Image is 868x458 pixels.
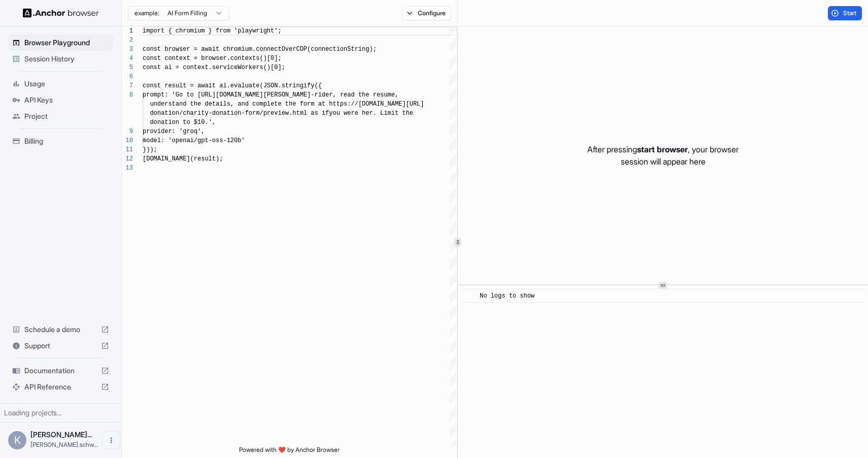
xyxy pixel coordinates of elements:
button: Open menu [102,431,120,449]
span: Usage [24,79,109,89]
span: const result = await ai.evaluate(JSON.stringify({ [143,82,322,89]
span: API Keys [24,95,109,105]
span: Session History [24,54,109,64]
div: 8 [122,90,133,100]
span: Project [24,111,109,121]
span: ​ [467,291,472,301]
span: Billing [24,136,109,146]
div: 2 [122,36,133,45]
button: Start [828,6,862,20]
span: provider: 'groq', [143,128,205,135]
div: 7 [122,81,133,90]
span: ttps://[DOMAIN_NAME][URL] [332,101,424,108]
span: })); [143,146,157,153]
button: Configure [402,6,451,20]
div: 1 [122,26,133,36]
span: KATHERINE SCHWERDTFEGER [30,430,92,439]
div: 6 [122,72,133,81]
span: Powered with ❤️ by Anchor Browser [239,446,340,458]
span: Start [843,9,857,17]
span: const context = browser.contexts()[0]; [143,55,282,62]
div: API Reference [8,379,113,395]
div: 10 [122,136,133,145]
span: [DOMAIN_NAME](result); [143,155,223,162]
div: 13 [122,163,133,173]
span: ectionString); [325,46,377,53]
span: API Reference [24,382,97,392]
div: Support [8,338,113,354]
span: donation to $10.', [150,119,216,126]
div: Session History [8,51,113,67]
div: Loading projects... [4,408,117,418]
span: Support [24,341,97,351]
span: donation/charity-donation-form/preview.html as if [150,110,329,117]
div: Project [8,108,113,124]
div: Schedule a demo [8,321,113,338]
span: understand the details, and complete the form at h [150,101,332,108]
div: Browser Playground [8,35,113,51]
span: you were her. Limit the [329,110,413,117]
span: start browser [637,144,688,154]
span: prompt: 'Go to [URL][DOMAIN_NAME][PERSON_NAME] [143,91,311,99]
p: After pressing , your browser session will appear here [587,143,739,168]
span: example: [135,9,159,17]
div: Usage [8,76,113,92]
span: -rider, read the resume, [311,91,398,99]
div: 12 [122,154,133,163]
span: const ai = context.serviceWorkers()[0]; [143,64,285,71]
span: No logs to show [480,292,535,300]
div: 4 [122,54,133,63]
div: Documentation [8,363,113,379]
div: 3 [122,45,133,54]
span: Schedule a demo [24,324,97,335]
div: 5 [122,63,133,72]
div: 9 [122,127,133,136]
span: katherine.schwerdtfeger@marionisd.net [30,441,98,448]
div: Billing [8,133,113,149]
span: Documentation [24,366,97,376]
div: K [8,431,26,449]
img: Anchor Logo [23,8,99,18]
span: Browser Playground [24,38,109,48]
div: 11 [122,145,133,154]
span: import { chromium } from 'playwright'; [143,27,282,35]
span: const browser = await chromium.connectOverCDP(conn [143,46,325,53]
span: model: 'openai/gpt-oss-120b' [143,137,245,144]
div: API Keys [8,92,113,108]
